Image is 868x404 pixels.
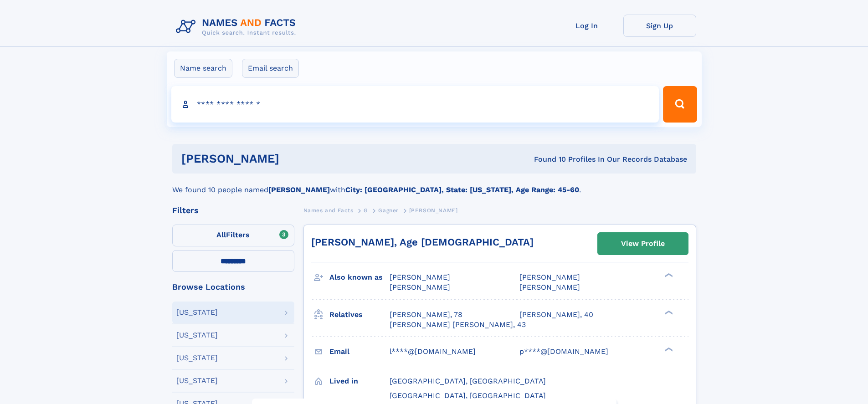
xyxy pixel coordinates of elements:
div: Filters [172,206,294,215]
label: Name search [174,59,232,78]
span: All [216,230,226,239]
span: [GEOGRAPHIC_DATA], [GEOGRAPHIC_DATA] [390,377,546,385]
div: ❯ [663,309,673,315]
div: [US_STATE] [176,309,218,316]
label: Filters [172,225,294,246]
a: View Profile [598,233,688,255]
a: G [364,205,368,216]
div: [US_STATE] [176,377,218,384]
label: Email search [242,59,299,78]
a: Log In [550,15,623,37]
a: [PERSON_NAME], 40 [519,310,593,320]
h3: Email [329,344,390,359]
div: [US_STATE] [176,332,218,339]
span: Gagner [378,207,399,214]
h1: [PERSON_NAME] [181,153,407,164]
span: [PERSON_NAME] [519,273,580,281]
span: [PERSON_NAME] [409,207,458,214]
span: [PERSON_NAME] [519,283,580,291]
input: search input [171,86,659,123]
span: [PERSON_NAME] [390,273,450,281]
div: We found 10 people named with . [172,174,696,195]
h3: Also known as [329,270,390,285]
a: Sign Up [623,15,696,37]
button: Search Button [663,86,697,123]
a: Gagner [378,205,399,216]
div: ❯ [663,346,673,352]
span: [PERSON_NAME] [390,283,450,291]
div: View Profile [621,233,665,254]
a: Names and Facts [303,205,354,216]
span: [GEOGRAPHIC_DATA], [GEOGRAPHIC_DATA] [390,391,546,400]
div: [US_STATE] [176,354,218,362]
span: G [364,207,368,214]
a: [PERSON_NAME] [PERSON_NAME], 43 [390,320,526,330]
a: [PERSON_NAME], Age [DEMOGRAPHIC_DATA] [311,236,534,248]
h3: Relatives [329,307,390,322]
img: Logo Names and Facts [172,15,303,39]
div: Browse Locations [172,283,294,291]
b: City: [GEOGRAPHIC_DATA], State: [US_STATE], Age Range: 45-60 [345,185,579,194]
h3: Lived in [329,373,390,389]
a: [PERSON_NAME], 78 [390,310,462,320]
div: Found 10 Profiles In Our Records Database [406,154,687,164]
div: ❯ [663,272,673,278]
b: [PERSON_NAME] [268,185,330,194]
